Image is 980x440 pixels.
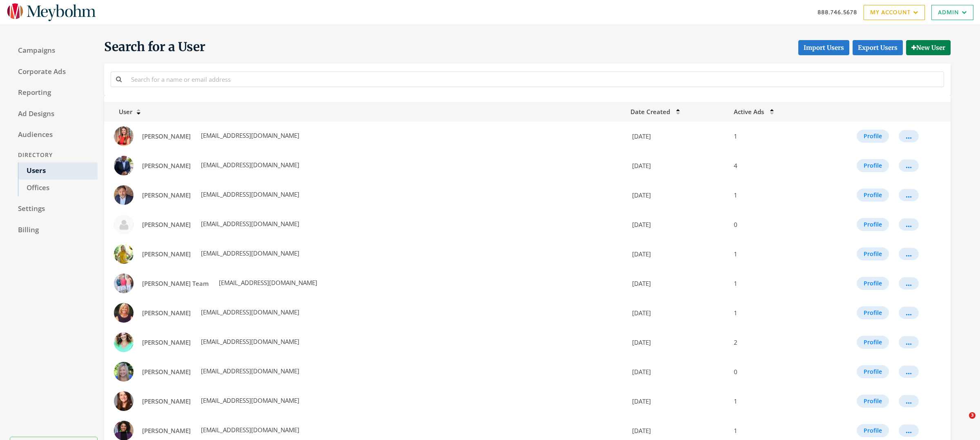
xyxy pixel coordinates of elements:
[931,5,973,20] a: Admin
[729,298,814,328] td: 1
[906,342,912,343] div: ...
[10,42,98,59] a: Campaigns
[899,307,919,319] button: ...
[857,336,889,349] button: Profile
[729,357,814,386] td: 0
[864,5,925,20] a: My Account
[199,131,299,139] span: [EMAIL_ADDRESS][DOMAIN_NAME]
[142,191,191,199] span: [PERSON_NAME]
[906,283,912,284] div: ...
[10,63,98,81] a: Corporate Ads
[199,396,299,404] span: [EMAIL_ADDRESS][DOMAIN_NAME]
[899,189,919,201] button: ...
[114,391,134,411] img: Allison Lively profile
[199,220,299,228] span: [EMAIL_ADDRESS][DOMAIN_NAME]
[142,427,191,435] span: [PERSON_NAME]
[137,217,196,232] a: [PERSON_NAME]
[734,108,764,116] span: Active Ads
[137,394,196,409] a: [PERSON_NAME]
[104,39,205,55] span: Search for a User
[142,250,191,258] span: [PERSON_NAME]
[626,357,729,386] td: [DATE]
[857,395,889,408] button: Profile
[626,298,729,328] td: [DATE]
[137,158,196,173] a: [PERSON_NAME]
[853,40,903,55] a: Export Users
[626,269,729,298] td: [DATE]
[142,220,191,229] span: [PERSON_NAME]
[114,185,134,205] img: Alex Coleman profile
[857,277,889,290] button: Profile
[137,364,196,379] a: [PERSON_NAME]
[729,328,814,357] td: 2
[899,159,919,172] button: ...
[142,338,191,346] span: [PERSON_NAME]
[114,215,134,234] img: Alex Hendry profile
[626,328,729,357] td: [DATE]
[10,106,98,123] a: Ad Designs
[899,366,919,378] button: ...
[729,121,814,151] td: 1
[899,130,919,142] button: ...
[7,3,96,22] img: Adwerx
[142,368,191,376] span: [PERSON_NAME]
[114,274,134,293] img: Alexander Campbell Team profile
[817,8,857,16] span: 888.746.5678
[906,224,912,225] div: ...
[137,305,196,321] a: [PERSON_NAME]
[906,40,951,55] button: New User
[109,108,132,116] span: User
[114,126,134,146] img: Abigail Seigler profile
[10,148,98,163] div: Directory
[114,303,134,323] img: Alexandra Guthrie profile
[199,190,299,198] span: [EMAIL_ADDRESS][DOMAIN_NAME]
[10,84,98,101] a: Reporting
[906,165,912,166] div: ...
[857,424,889,437] button: Profile
[126,72,944,87] input: Search for a name or email address
[142,132,191,140] span: [PERSON_NAME]
[137,188,196,203] a: [PERSON_NAME]
[857,159,889,172] button: Profile
[137,247,196,262] a: [PERSON_NAME]
[857,247,889,260] button: Profile
[137,276,214,291] a: [PERSON_NAME] Team
[857,130,889,143] button: Profile
[798,40,849,55] button: Import Users
[729,210,814,239] td: 0
[217,278,317,287] span: [EMAIL_ADDRESS][DOMAIN_NAME]
[906,312,912,313] div: ...
[142,309,191,317] span: [PERSON_NAME]
[18,162,98,180] a: Users
[729,269,814,298] td: 1
[729,151,814,180] td: 4
[114,332,134,352] img: Alison Forbes profile
[899,336,919,348] button: ...
[626,151,729,180] td: [DATE]
[857,218,889,231] button: Profile
[626,121,729,151] td: [DATE]
[114,244,134,264] img: Alexa Bottomley profile
[10,200,98,218] a: Settings
[729,239,814,269] td: 1
[906,430,912,431] div: ...
[899,424,919,437] button: ...
[142,279,209,287] span: [PERSON_NAME] Team
[199,426,299,434] span: [EMAIL_ADDRESS][DOMAIN_NAME]
[906,136,912,137] div: ...
[630,108,670,116] span: Date Created
[142,162,191,170] span: [PERSON_NAME]
[626,210,729,239] td: [DATE]
[906,195,912,195] div: ...
[626,239,729,269] td: [DATE]
[199,367,299,375] span: [EMAIL_ADDRESS][DOMAIN_NAME]
[906,371,912,372] div: ...
[899,395,919,407] button: ...
[10,126,98,144] a: Audiences
[857,189,889,202] button: Profile
[899,248,919,260] button: ...
[199,249,299,257] span: [EMAIL_ADDRESS][DOMAIN_NAME]
[199,161,299,169] span: [EMAIL_ADDRESS][DOMAIN_NAME]
[137,129,196,144] a: [PERSON_NAME]
[137,423,196,438] a: [PERSON_NAME]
